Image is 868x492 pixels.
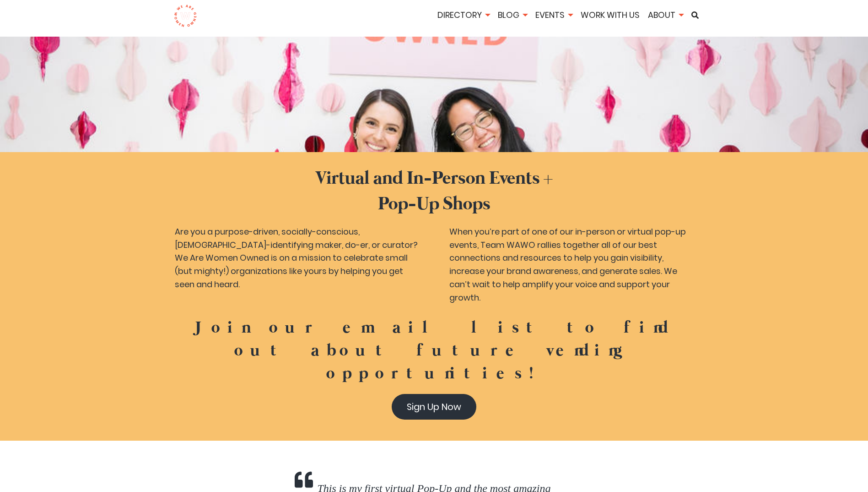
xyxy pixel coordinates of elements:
a: About [645,9,686,21]
a: Blog [495,9,530,21]
li: Directory [434,9,493,23]
h2: Virtual and In-Person Events + Pop-Up Shops [305,166,563,217]
p: Are you a purpose-driven, socially-conscious, [DEMOGRAPHIC_DATA]-identifying maker, do-er, or cur... [168,225,426,305]
a: Search [688,11,702,19]
li: Events [532,9,576,23]
a: Work With Us [577,9,643,21]
a: Sign Up Now [392,394,476,420]
h3: Join our email list to find out about future vending opportunities! [160,317,709,386]
p: When you’re part of one of our in-person or virtual pop-up events, Team WAWO rallies together all... [442,225,701,305]
a: Directory [434,9,493,21]
li: Blog [495,9,530,23]
a: Events [532,9,576,21]
li: About [645,9,686,23]
img: logo [174,5,197,27]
